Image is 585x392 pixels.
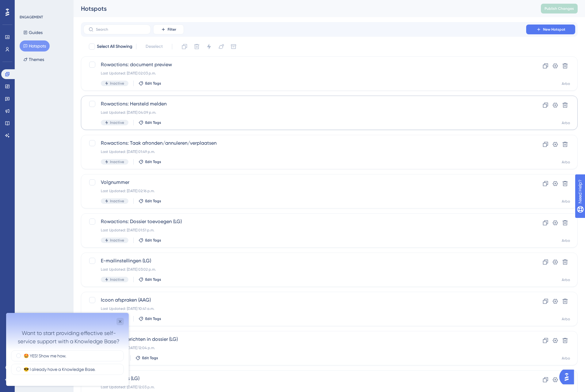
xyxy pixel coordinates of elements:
[140,41,168,52] button: Deselect
[101,100,509,108] span: Rowactions: Hersteld melden
[145,199,161,204] span: Edit Tags
[541,4,578,13] button: Publish Changes
[145,81,161,86] span: Edit Tags
[562,356,570,361] div: Arbo
[562,238,570,243] div: Arbo
[96,27,146,32] input: Search
[20,40,50,51] button: Hotspots
[20,15,43,20] div: ENGAGEMENT
[153,25,184,34] button: Filter
[562,81,570,86] div: Arbo
[139,120,161,125] button: Edit Tags
[562,199,570,204] div: Arbo
[110,81,124,86] span: Inactive
[101,149,509,154] div: Last Updated: [DATE] 01:49 p.m.
[101,71,509,76] div: Last Updated: [DATE] 02:03 p.m.
[139,199,161,204] button: Edit Tags
[139,81,161,86] button: Edit Tags
[101,110,509,115] div: Last Updated: [DATE] 04:09 p.m.
[145,277,161,282] span: Edit Tags
[101,218,509,225] span: Rowactions: Dossier toevoegen (LG)
[562,160,570,165] div: Arbo
[145,238,161,243] span: Edit Tags
[145,159,161,164] span: Edit Tags
[562,277,570,282] div: Arbo
[142,356,158,360] span: Edit Tags
[139,238,161,243] button: Edit Tags
[168,27,176,32] span: Filter
[110,199,124,204] span: Inactive
[101,336,509,343] span: ALL: Knop Berichten in dossier (LG)
[543,27,565,32] span: New Hotspot
[110,120,124,125] span: Inactive
[101,306,509,311] div: Last Updated: [DATE] 10:41 a.m.
[101,228,509,233] div: Last Updated: [DATE] 01:51 p.m.
[110,238,124,243] span: Inactive
[145,120,161,125] span: Edit Tags
[559,368,578,386] iframe: UserGuiding AI Assistant Launcher
[97,43,132,50] span: Select All Showing
[101,296,509,304] span: Icoon afspraken (AAG)
[20,54,48,65] button: Themes
[139,316,161,321] button: Edit Tags
[562,120,570,125] div: Arbo
[101,385,509,390] div: Last Updated: [DATE] 12:03 p.m.
[135,356,158,360] button: Edit Tags
[110,277,124,282] span: Inactive
[101,139,509,147] span: Rowactions: Taak afronden/annuleren/verplaatsen
[145,316,161,321] span: Edit Tags
[101,257,509,265] span: E-mailinstellingen (LG)
[81,4,526,13] div: Hotspots
[101,188,509,193] div: Last Updated: [DATE] 02:16 p.m.
[101,375,509,382] span: ALL: Dossiers (LG)
[110,159,124,164] span: Inactive
[526,25,575,34] button: New Hotspot
[562,317,570,322] div: Arbo
[545,6,574,11] span: Publish Changes
[139,277,161,282] button: Edit Tags
[14,2,38,9] span: Need Help?
[101,267,509,272] div: Last Updated: [DATE] 03:02 p.m.
[146,43,163,50] span: Deselect
[20,27,46,38] button: Guides
[139,159,161,164] button: Edit Tags
[6,313,129,386] iframe: UserGuiding Survey
[101,345,509,350] div: Last Updated: [DATE] 12:04 p.m.
[101,179,509,186] span: Volgnummer
[101,61,509,68] span: Rowactions: document preview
